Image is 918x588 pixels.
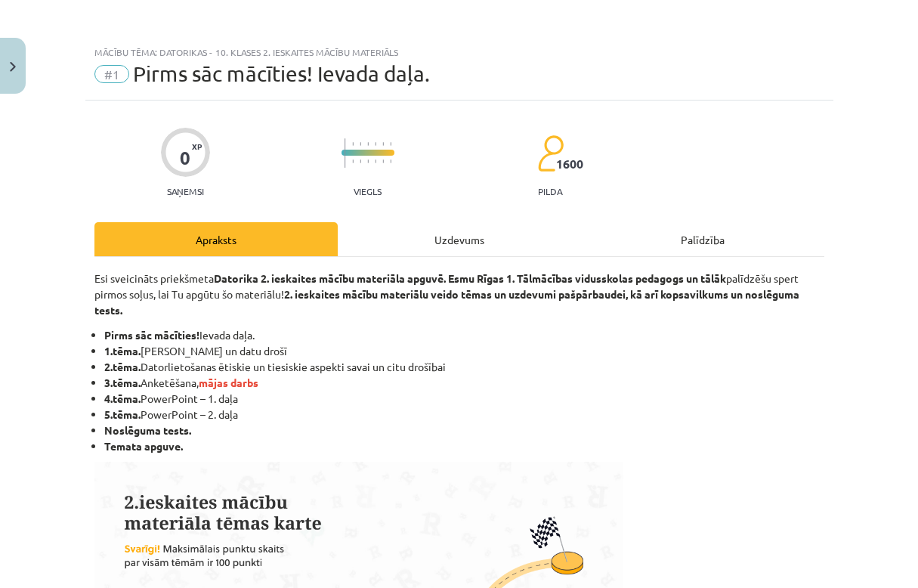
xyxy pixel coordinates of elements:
img: icon-short-line-57e1e144782c952c97e751825c79c345078a6d821885a25fce030b3d8c18986b.svg [390,142,391,146]
b: 3.tēma. [104,376,141,389]
img: icon-short-line-57e1e144782c952c97e751825c79c345078a6d821885a25fce030b3d8c18986b.svg [375,142,376,146]
li: Ievada daļa. [104,327,824,343]
span: XP [192,142,202,150]
div: Mācību tēma: Datorikas - 10. klases 2. ieskaites mācību materiāls [94,47,824,57]
b: 1.tēma. [104,344,141,357]
div: 0 [180,147,190,169]
img: icon-short-line-57e1e144782c952c97e751825c79c345078a6d821885a25fce030b3d8c18986b.svg [382,159,384,163]
img: icon-short-line-57e1e144782c952c97e751825c79c345078a6d821885a25fce030b3d8c18986b.svg [367,142,369,146]
img: icon-short-line-57e1e144782c952c97e751825c79c345078a6d821885a25fce030b3d8c18986b.svg [352,142,354,146]
strong: Noslēguma tests. [104,423,191,437]
strong: mājas darbs [199,376,258,389]
img: icon-short-line-57e1e144782c952c97e751825c79c345078a6d821885a25fce030b3d8c18986b.svg [375,159,376,163]
span: 1600 [556,157,583,171]
b: Pirms sāc mācīties! [104,328,199,342]
li: PowerPoint – 1. daļa [104,391,824,407]
img: icon-short-line-57e1e144782c952c97e751825c79c345078a6d821885a25fce030b3d8c18986b.svg [352,159,354,163]
li: Datorlietošanas ētiskie un tiesiskie aspekti savai un citu drošībai [104,359,824,375]
b: 5.tēma. [104,407,141,421]
p: Saņemsi [161,186,210,197]
span: Pirms sāc mācīties! Ievada daļa. [133,61,430,86]
li: PowerPoint – 2. daļa [104,407,824,422]
b: 4.tēma. [104,391,141,405]
p: Esi sveicināts priekšmeta palīdzēšu spert pirmos soļus, lai Tu apgūtu šo materiālu! [94,271,824,318]
strong: 2. ieskaites mācību materiālu veido tēmas un uzdevumi pašpārbaudei, kā arī kopsavilkums un noslēg... [94,287,799,317]
div: Uzdevums [338,222,581,256]
img: icon-short-line-57e1e144782c952c97e751825c79c345078a6d821885a25fce030b3d8c18986b.svg [390,159,391,163]
b: Temata apguve. [104,439,183,453]
img: icon-long-line-d9ea69661e0d244f92f715978eff75569469978d946b2353a9bb055b3ed8787d.svg [345,138,346,168]
img: icon-short-line-57e1e144782c952c97e751825c79c345078a6d821885a25fce030b3d8c18986b.svg [367,159,369,163]
strong: Datorika 2. ieskaites mācību materiāla apguvē. Esmu Rīgas 1. Tālmācības vidusskolas pedagogs un t... [214,271,726,285]
img: icon-short-line-57e1e144782c952c97e751825c79c345078a6d821885a25fce030b3d8c18986b.svg [360,159,361,163]
p: Viegls [354,186,382,197]
p: pilda [538,186,562,197]
img: students-c634bb4e5e11cddfef0936a35e636f08e4e9abd3cc4e673bd6f9a4125e45ecb1.svg [537,135,564,172]
b: 2.tēma. [104,360,141,373]
div: Palīdzība [581,222,824,256]
span: #1 [94,65,129,83]
img: icon-short-line-57e1e144782c952c97e751825c79c345078a6d821885a25fce030b3d8c18986b.svg [360,142,361,146]
li: [PERSON_NAME] un datu drošī [104,343,824,359]
div: Apraksts [94,222,338,256]
img: icon-short-line-57e1e144782c952c97e751825c79c345078a6d821885a25fce030b3d8c18986b.svg [382,142,384,146]
img: icon-close-lesson-0947bae3869378f0d4975bcd49f059093ad1ed9edebbc8119c70593378902aed.svg [10,62,16,72]
li: Anketēšana, [104,375,824,391]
